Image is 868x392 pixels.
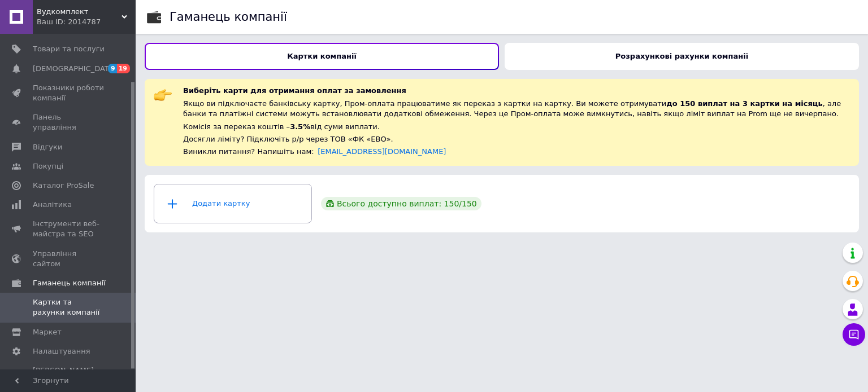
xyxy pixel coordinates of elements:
[615,52,748,60] b: Розрахункові рахунки компанії
[183,86,406,95] span: Виберіть карти для отримання оплат за замовлення
[108,64,117,73] span: 9
[33,83,105,103] span: Показники роботи компанії
[33,327,62,337] span: Маркет
[33,297,105,318] span: Картки та рахунки компанії
[154,86,172,104] img: :point_right:
[37,7,121,17] span: Вудкомплект
[33,278,106,288] span: Гаманець компанії
[290,122,310,131] span: 3.5%
[843,323,865,346] button: Чат з покупцем
[33,346,90,356] span: Налаштування
[183,147,850,157] div: Виникли питання? Напишіть нам:
[37,17,136,27] div: Ваш ID: 2014787
[161,187,305,221] div: Додати картку
[33,44,105,54] span: Товари та послуги
[183,99,850,120] div: Якщо ви підключаєте банківську картку, Пром-оплата працюватиме як переказ з картки на картку. Ви ...
[33,249,105,269] span: Управління сайтом
[33,161,63,171] span: Покупці
[33,112,105,133] span: Панель управління
[321,197,481,210] div: Всього доступно виплат: 150 / 150
[33,64,116,74] span: [DEMOGRAPHIC_DATA]
[666,99,822,108] span: до 150 виплат на 3 картки на місяць
[287,52,357,60] b: Картки компанії
[33,180,94,191] span: Каталог ProSale
[170,11,287,23] div: Гаманець компанії
[183,122,850,133] div: Комісія за переказ коштів – від суми виплати.
[183,134,850,144] div: Досягли ліміту? Підключіть р/р через ТОВ «ФК «ЕВО».
[33,200,72,210] span: Аналітика
[318,147,446,156] a: [EMAIL_ADDRESS][DOMAIN_NAME]
[117,64,130,73] span: 19
[33,142,62,152] span: Відгуки
[33,219,105,239] span: Інструменти веб-майстра та SEO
